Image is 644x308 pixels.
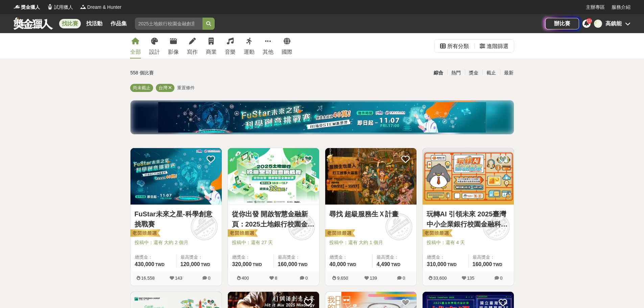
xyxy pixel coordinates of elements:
a: Logo試用獵人 [47,4,73,11]
span: TWD [493,262,502,267]
span: 33,600 [433,276,447,281]
a: Cover Image [130,148,222,205]
div: 商業 [206,48,217,56]
div: 國際 [282,48,292,56]
a: 全部 [130,33,141,58]
div: 高 [594,20,602,28]
div: 設計 [149,48,160,56]
span: 投稿中：還有 大約 1 個月 [329,239,412,246]
span: 0 [208,276,210,281]
span: 總獎金： [330,254,368,261]
div: 558 個比賽 [130,67,258,79]
span: 120,000 [181,261,200,267]
span: 11+ [587,19,592,23]
span: 143 [175,276,183,281]
a: FuStar未來之星-科學創意挑戰賽 [135,209,218,229]
span: 總獎金： [427,254,464,261]
span: 總獎金： [135,254,172,261]
span: TWD [298,262,307,267]
span: 40,000 [330,261,346,267]
span: 160,000 [473,261,492,267]
span: 最高獎金： [181,254,218,261]
div: 熱門 [447,67,465,79]
span: 試用獵人 [54,4,73,11]
div: 運動 [244,48,255,56]
a: 尋找 超級服務生Ｘ計畫 [329,209,412,219]
span: 8 [275,276,277,281]
span: 最高獎金： [473,254,510,261]
span: TWD [447,262,456,267]
span: 重置條件 [177,85,195,90]
a: 國際 [282,33,292,58]
a: 從你出發 開啟智慧金融新頁：2025土地銀行校園金融創意挑戰賽 [232,209,315,229]
span: TWD [155,262,164,267]
img: Cover Image [423,148,514,205]
div: 高鎮能 [605,20,622,28]
a: 寫作 [187,33,198,58]
span: 9,650 [337,276,348,281]
span: 139 [370,276,377,281]
div: 所有分類 [447,40,469,53]
a: 商業 [206,33,217,58]
div: 進階篩選 [487,40,508,53]
span: 310,000 [427,261,447,267]
div: 獎金 [465,67,482,79]
img: Logo [14,3,20,10]
a: 玩轉AI 引領未來 2025臺灣中小企業銀行校園金融科技創意挑戰賽 [427,209,510,229]
img: Cover Image [130,148,222,205]
div: 影像 [168,48,179,56]
a: Cover Image [325,148,416,205]
span: 16,558 [141,276,155,281]
a: 辦比賽 [545,18,579,29]
span: 投稿中：還有 4 天 [427,239,510,246]
div: 最新 [500,67,518,79]
span: TWD [347,262,356,267]
img: 老闆娘嚴選 [324,229,355,238]
span: 135 [467,276,475,281]
span: 0 [500,276,502,281]
span: 4,490 [377,261,390,267]
a: 服務介紹 [612,4,630,11]
span: 尚未截止 [133,85,150,90]
a: 影像 [168,33,179,58]
span: TWD [391,262,400,267]
a: Logo獎金獵人 [14,4,40,11]
img: Logo [80,3,87,10]
span: 投稿中：還有 大約 2 個月 [135,239,218,246]
img: d7d77a4d-7f79-492d-886e-2417aac7d34c.jpg [158,102,486,133]
a: 音樂 [225,33,236,58]
span: Dream & Hunter [87,4,121,11]
span: 320,000 [232,261,252,267]
div: 寫作 [187,48,198,56]
div: 其他 [263,48,273,56]
div: 綜合 [430,67,447,79]
span: 最高獎金： [377,254,412,261]
img: 老闆娘嚴選 [226,229,258,238]
span: 0 [305,276,308,281]
a: 其他 [263,33,273,58]
a: Cover Image [228,148,319,205]
span: 獎金獵人 [21,4,40,11]
a: 找比賽 [59,19,81,28]
img: 老闆娘嚴選 [129,229,160,238]
img: Cover Image [228,148,319,205]
div: 全部 [130,48,141,56]
img: Cover Image [325,148,416,205]
img: Logo [47,3,53,10]
a: 作品集 [108,19,129,28]
a: Cover Image [423,148,514,205]
span: 430,000 [135,261,154,267]
div: 音樂 [225,48,236,56]
a: 主辦專區 [586,4,605,11]
span: TWD [253,262,262,267]
span: TWD [201,262,210,267]
span: 投稿中：還有 27 天 [232,239,315,246]
img: 老闆娘嚴選 [421,229,452,238]
span: 最高獎金： [278,254,315,261]
div: 截止 [482,67,500,79]
span: 台灣 [159,85,167,90]
a: 設計 [149,33,160,58]
input: 2025土地銀行校園金融創意挑戰賽：從你出發 開啟智慧金融新頁 [135,18,202,30]
a: 運動 [244,33,255,58]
